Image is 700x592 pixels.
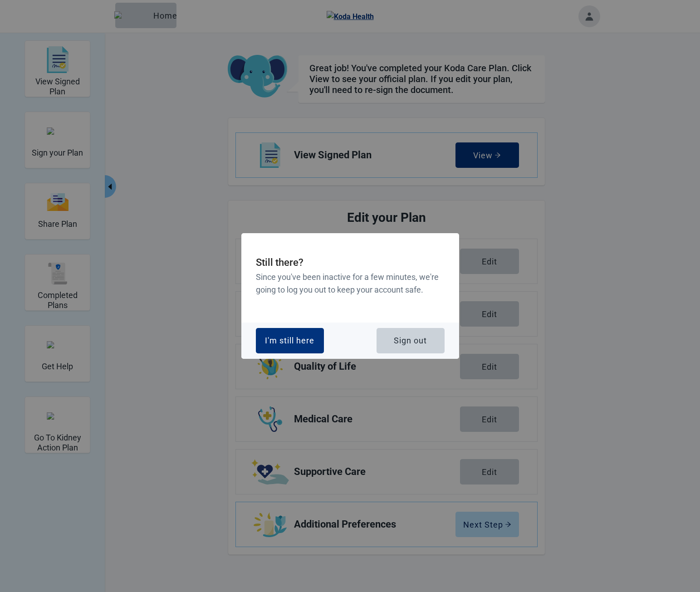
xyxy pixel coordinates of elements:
h3: Since you've been inactive for a few minutes, we're going to log you out to keep your account safe. [256,271,445,297]
h2: Still there? [256,255,445,271]
button: I'm still here [256,328,324,353]
div: I'm still here [265,336,314,345]
button: Sign out [377,328,445,353]
div: Sign out [394,336,427,345]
